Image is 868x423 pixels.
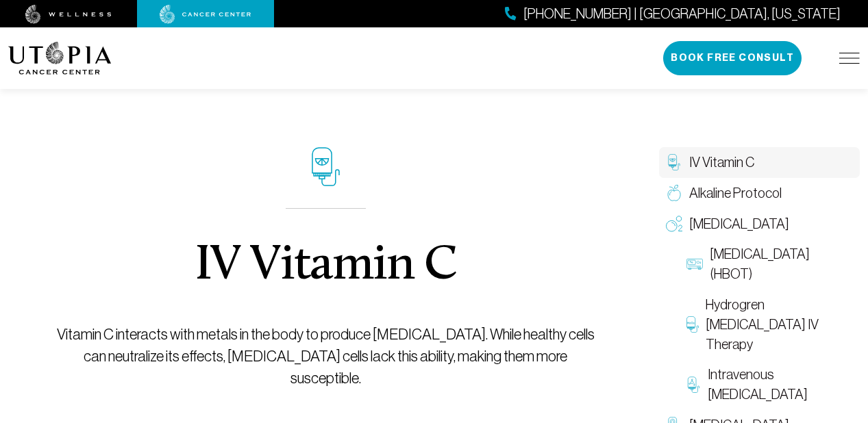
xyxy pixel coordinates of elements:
[666,154,682,170] img: IV Vitamin C
[8,42,112,75] img: logo
[689,153,754,172] span: IV Vitamin C
[25,5,112,24] img: wellness
[160,5,251,24] img: cancer center
[686,376,701,393] img: Intravenous Ozone Therapy
[680,290,860,359] a: Hydrogren [MEDICAL_DATA] IV Therapy
[666,185,682,201] img: Alkaline Protocol
[659,178,860,209] a: Alkaline Protocol
[680,359,860,410] a: Intravenous [MEDICAL_DATA]
[710,244,853,284] span: [MEDICAL_DATA] (HBOT)
[666,216,682,232] img: Oxygen Therapy
[708,365,853,405] span: Intravenous [MEDICAL_DATA]
[839,53,860,64] img: icon-hamburger
[312,147,340,186] img: icon
[680,239,860,290] a: [MEDICAL_DATA] (HBOT)
[706,295,854,354] span: Hydrogren [MEDICAL_DATA] IV Therapy
[505,4,841,24] a: [PHONE_NUMBER] | [GEOGRAPHIC_DATA], [US_STATE]
[53,324,599,389] p: Vitamin C interacts with metals in the body to produce [MEDICAL_DATA]. While healthy cells can ne...
[523,4,841,24] span: [PHONE_NUMBER] | [GEOGRAPHIC_DATA], [US_STATE]
[663,41,802,75] button: Book Free Consult
[686,256,703,272] img: Hyperbaric Oxygen Therapy (HBOT)
[689,214,789,234] span: [MEDICAL_DATA]
[195,242,457,291] h1: IV Vitamin C
[659,209,860,240] a: [MEDICAL_DATA]
[659,147,860,178] a: IV Vitamin C
[686,316,698,333] img: Hydrogren Peroxide IV Therapy
[689,183,782,203] span: Alkaline Protocol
